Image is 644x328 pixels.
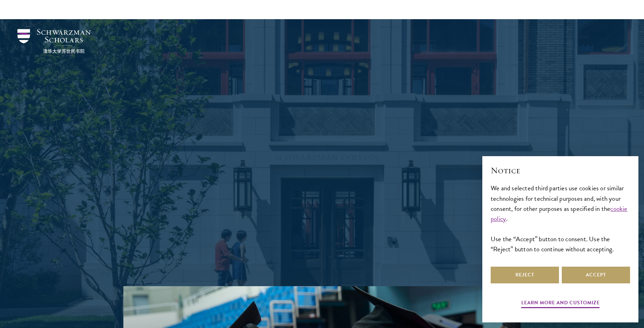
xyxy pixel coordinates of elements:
h2: Notice [491,165,630,176]
div: We and selected third parties use cookies or similar technologies for technical purposes and, wit... [491,183,630,254]
button: Accept [562,267,630,283]
img: Schwarzman Scholars [17,29,91,53]
a: cookie policy [491,204,628,224]
button: Learn more and customize [521,298,600,309]
button: Reject [491,267,559,283]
